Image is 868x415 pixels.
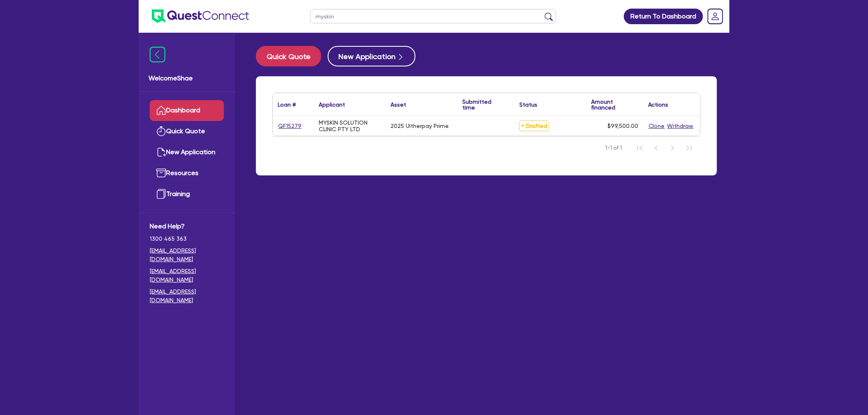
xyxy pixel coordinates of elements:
div: Submitted time [462,99,502,110]
span: Drafted [519,121,549,131]
button: Previous Page [648,140,665,156]
div: Asset [391,102,406,107]
span: Need Help? [150,221,224,231]
a: Resources [150,163,224,184]
div: Amount financed [591,99,638,110]
a: Return To Dashboard [624,9,703,24]
button: Withdraw [667,121,694,131]
div: Loan # [278,102,296,107]
img: quest-connect-logo-blue [152,9,249,23]
a: Dashboard [150,100,224,121]
a: Training [150,184,224,205]
div: Applicant [319,102,345,107]
img: quick-quote [156,126,166,136]
a: Quick Quote [256,46,328,66]
button: Clone [648,121,665,131]
span: 1-1 of 1 [605,144,622,152]
a: Dropdown toggle [705,6,726,27]
img: training [156,189,166,199]
a: [EMAIL_ADDRESS][DOMAIN_NAME] [150,267,224,284]
button: First Page [632,140,648,156]
div: 2025 Ultherpay Prime [391,123,449,129]
button: New Application [328,46,416,66]
button: Next Page [665,140,681,156]
a: New Application [150,142,224,163]
a: [EMAIL_ADDRESS][DOMAIN_NAME] [150,246,224,264]
div: MYSKIN SOLUTION CLINIC PTY LTD [319,119,381,132]
img: new-application [156,147,166,157]
div: Status [519,102,537,107]
span: 1300 465 363 [150,235,224,243]
input: Search by name, application ID or mobile number... [310,9,556,23]
a: QF15279 [278,121,302,131]
img: resources [156,168,166,178]
img: icon-menu-close [150,47,165,62]
span: Welcome Shae [148,73,225,83]
a: [EMAIL_ADDRESS][DOMAIN_NAME] [150,287,224,305]
span: $99,500.00 [608,123,638,129]
button: Last Page [681,140,697,156]
a: Quick Quote [150,121,224,142]
button: Quick Quote [256,46,321,66]
div: Actions [648,102,669,107]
